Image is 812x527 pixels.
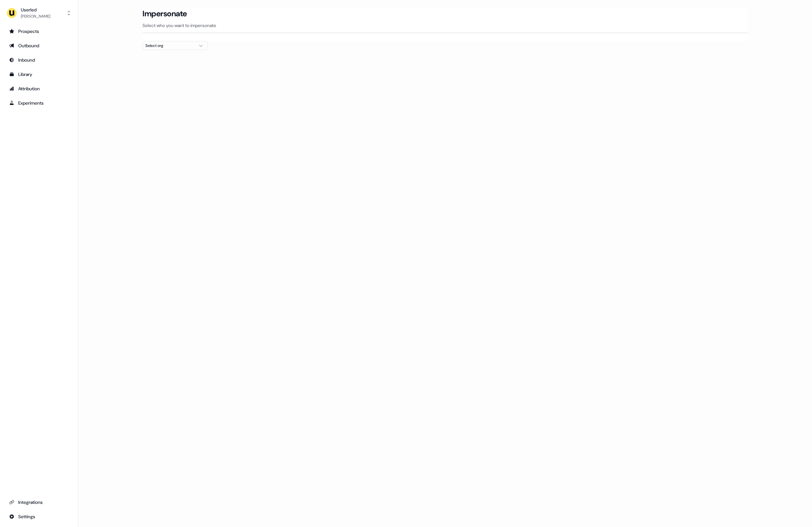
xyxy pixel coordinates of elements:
[9,28,69,35] div: Prospects
[143,41,208,50] button: Select org
[9,499,69,505] div: Integrations
[21,7,50,13] div: Userled
[9,513,69,520] div: Settings
[5,55,73,65] a: Go to Inbound
[5,511,73,522] a: Go to integrations
[145,42,194,49] div: Select org
[5,83,73,94] a: Go to attribution
[9,85,69,92] div: Attribution
[9,71,69,78] div: Library
[9,57,69,63] div: Inbound
[5,40,73,51] a: Go to outbound experience
[5,69,73,80] a: Go to templates
[21,13,50,20] div: [PERSON_NAME]
[143,22,748,29] p: Select who you want to impersonate
[5,98,73,108] a: Go to experiments
[5,26,73,37] a: Go to prospects
[9,42,69,49] div: Outbound
[5,5,73,21] button: Userled[PERSON_NAME]
[5,497,73,507] a: Go to integrations
[9,100,69,106] div: Experiments
[143,9,187,19] h3: Impersonate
